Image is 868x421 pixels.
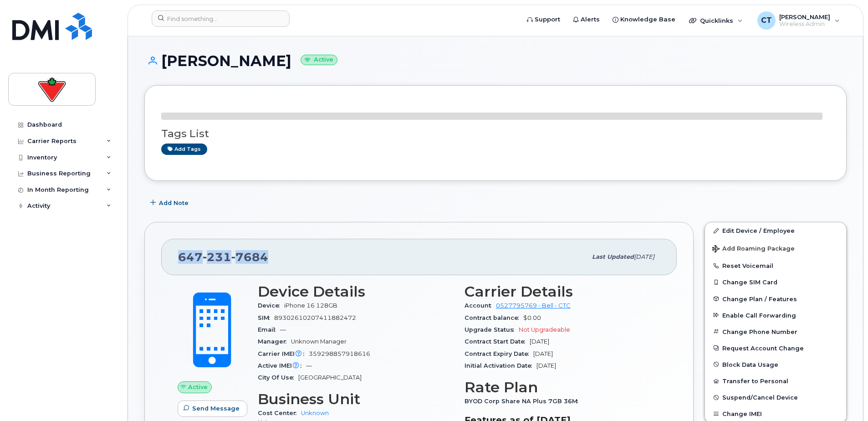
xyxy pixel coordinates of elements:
[231,250,268,264] span: 7684
[258,302,284,309] span: Device
[722,312,796,318] span: Enable Call Forwarding
[258,314,274,321] span: SIM
[203,250,231,264] span: 231
[306,362,312,369] span: —
[301,410,329,416] a: Unknown
[301,55,337,65] small: Active
[465,362,536,369] span: Initial Activation Date
[161,128,830,139] h3: Tags List
[161,144,207,155] a: Add tags
[309,350,370,357] span: 359298857918616
[258,410,301,416] span: Cost Center
[465,379,660,395] h3: Rate Plan
[144,195,196,211] button: Add Note
[496,302,571,309] a: 0527795769 - Bell - CTC
[274,314,356,321] span: 89302610207411882472
[523,314,541,321] span: $0.00
[192,404,240,413] span: Send Message
[465,283,660,300] h3: Carrier Details
[178,250,268,264] span: 647
[298,374,362,381] span: [GEOGRAPHIC_DATA]
[258,391,454,407] h3: Business Unit
[705,222,846,239] a: Edit Device / Employee
[258,350,309,357] span: Carrier IMEI
[258,374,298,381] span: City Of Use
[465,314,523,321] span: Contract balance
[258,362,306,369] span: Active IMEI
[530,338,549,345] span: [DATE]
[705,340,846,356] button: Request Account Change
[722,295,797,302] span: Change Plan / Features
[178,400,247,417] button: Send Message
[705,257,846,274] button: Reset Voicemail
[705,356,846,373] button: Block Data Usage
[634,253,654,260] span: [DATE]
[465,338,530,345] span: Contract Start Date
[465,350,533,357] span: Contract Expiry Date
[705,373,846,389] button: Transfer to Personal
[291,338,347,345] span: Unknown Manager
[258,338,291,345] span: Manager
[705,323,846,340] button: Change Phone Number
[258,326,280,333] span: Email
[592,253,634,260] span: Last updated
[280,326,286,333] span: —
[722,394,798,401] span: Suspend/Cancel Device
[533,350,553,357] span: [DATE]
[258,283,454,300] h3: Device Details
[465,398,582,405] span: BYOD Corp Share NA Plus 7GB 36M
[159,199,189,207] span: Add Note
[705,274,846,290] button: Change SIM Card
[705,389,846,406] button: Suspend/Cancel Device
[465,326,519,333] span: Upgrade Status
[519,326,570,333] span: Not Upgradeable
[712,245,795,254] span: Add Roaming Package
[705,307,846,323] button: Enable Call Forwarding
[188,383,208,391] span: Active
[465,302,496,309] span: Account
[144,53,847,69] h1: [PERSON_NAME]
[705,291,846,307] button: Change Plan / Features
[284,302,337,309] span: iPhone 16 128GB
[705,239,846,257] button: Add Roaming Package
[536,362,556,369] span: [DATE]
